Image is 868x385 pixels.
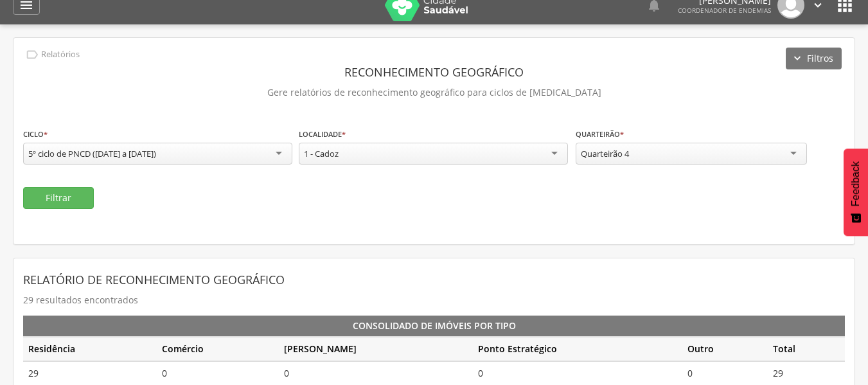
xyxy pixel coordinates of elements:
[299,129,346,139] label: Localidade
[844,148,868,236] button: Feedback - Mostrar pesquisa
[473,337,682,361] th: Ponto Estratégico
[473,361,682,385] td: 0
[576,129,624,139] label: Quarteirão
[25,48,39,62] i: 
[304,148,339,159] div: 1 - Cadoz
[23,316,845,337] th: Consolidado de Imóveis por Tipo
[23,291,845,309] p: 29 resultados encontrados
[23,361,157,385] td: 29
[157,337,279,361] th: Comércio
[28,148,156,159] div: 5º ciclo de PNCD ([DATE] a [DATE])
[23,187,94,209] button: Filtrar
[682,361,768,385] td: 0
[678,6,771,15] span: Coordenador de Endemias
[581,148,629,159] div: Quarteirão 4
[23,337,157,361] th: Residência
[768,361,845,385] td: 29
[41,49,80,60] p: Relatórios
[279,337,473,361] th: [PERSON_NAME]
[768,337,845,361] th: Total
[157,361,279,385] td: 0
[682,337,768,361] th: Outro
[279,361,473,385] td: 0
[23,129,48,139] label: Ciclo
[850,161,862,206] span: Feedback
[23,84,845,102] p: Gere relatórios de reconhecimento geográfico para ciclos de [MEDICAL_DATA]
[786,48,842,69] button: Filtros
[23,268,845,291] header: Relatório de Reconhecimento Geográfico
[23,60,845,84] header: Reconhecimento Geográfico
